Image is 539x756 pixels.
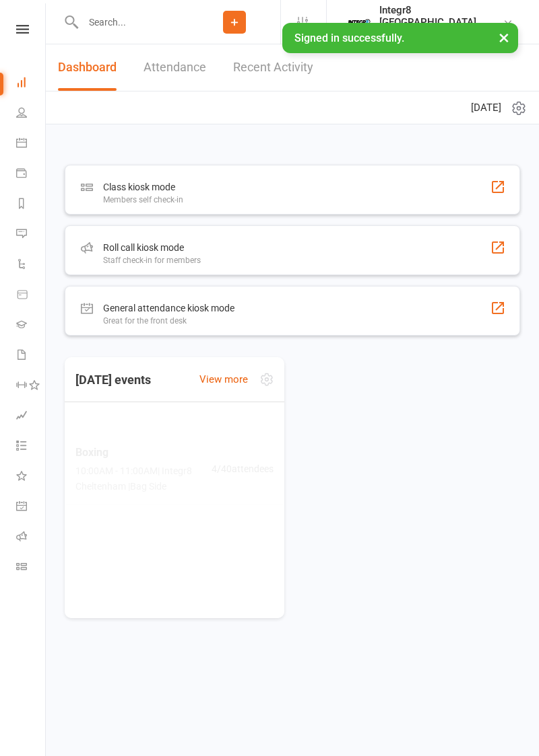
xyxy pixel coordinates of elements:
[144,44,206,91] a: Attendance
[58,44,117,91] a: Dashboard
[471,100,501,116] span: [DATE]
[16,280,46,311] a: Product Sales
[294,32,404,44] span: Signed in successfully.
[103,256,201,265] div: Staff check-in for members
[65,368,162,392] h3: [DATE] events
[16,69,46,99] a: Dashboard
[379,4,503,28] div: Integr8 [GEOGRAPHIC_DATA]
[212,461,274,476] span: 4 / 40 attendees
[75,444,212,461] span: Boxing
[103,300,234,316] div: General attendance kiosk mode
[16,190,46,220] a: Reports
[16,402,46,432] a: Assessments
[16,129,46,159] a: Calendar
[16,462,46,492] a: What's New
[103,316,234,326] div: Great for the front desk
[16,553,46,583] a: Class kiosk mode
[16,99,46,129] a: People
[346,9,373,36] img: thumb_image1744271085.png
[16,159,46,190] a: Payments
[75,464,212,494] span: 10:00AM - 11:00AM | Integr8 Cheltenham | Bag Side
[103,179,183,195] div: Class kiosk mode
[199,371,248,387] a: View more
[16,492,46,523] a: General attendance kiosk mode
[79,13,189,32] input: Search...
[103,195,183,204] div: Members self check-in
[233,44,313,91] a: Recent Activity
[103,239,201,256] div: Roll call kiosk mode
[16,523,46,553] a: Roll call kiosk mode
[492,23,516,52] button: ×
